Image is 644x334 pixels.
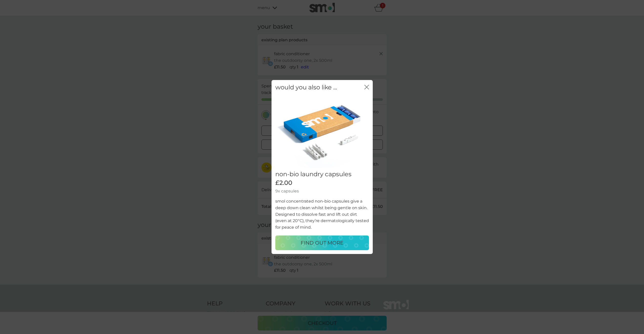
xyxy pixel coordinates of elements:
span: £2.00 [275,179,292,187]
button: FIND OUT MORE [275,235,369,250]
p: smol concentrated non-bio capsules give a deep down clean whilst being gentle on skin. Designed t... [275,198,369,231]
p: 9x capsules [275,188,369,194]
h2: would you also like ... [275,84,337,91]
h2: non-bio laundry capsules [275,171,369,178]
p: FIND OUT MORE [301,239,343,247]
button: close [364,85,369,90]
